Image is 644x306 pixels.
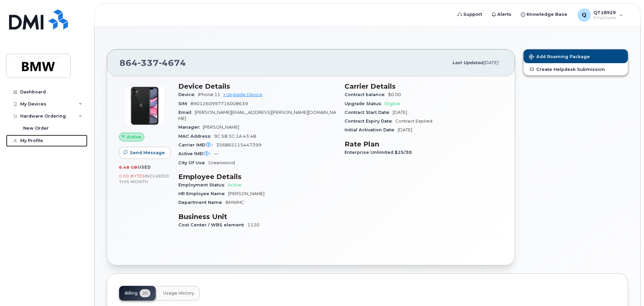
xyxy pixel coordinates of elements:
span: 356865115447399 [216,142,261,147]
span: 4674 [159,58,186,68]
span: Enterprise Unlimited $25/30 [345,150,415,155]
h3: Device Details [178,82,336,90]
span: Active [127,134,141,140]
span: [DATE] [393,110,407,115]
span: Cost Center / WBS element [178,222,247,227]
span: Manager [178,125,203,130]
span: Device [178,92,198,97]
span: [PERSON_NAME][EMAIL_ADDRESS][PERSON_NAME][DOMAIN_NAME] [178,110,336,121]
span: Contract balance [345,92,388,97]
span: $0.00 [388,92,401,97]
span: HR Employee Name [178,191,228,196]
span: Usage History [163,291,194,296]
span: Last updated [452,60,483,65]
span: Carrier IMEI [178,142,216,147]
span: 9C:58:3C:1A:43:4B [214,134,256,139]
span: [PERSON_NAME] [228,191,264,196]
span: MAC Address [178,134,214,139]
span: Contract Expiry Date [345,119,395,124]
span: Active [228,182,242,187]
span: Upgrade Status [345,101,385,106]
span: [DATE] [483,60,498,65]
span: Contract Start Date [345,110,393,115]
h3: Business Unit [178,213,336,221]
span: 864 [119,58,186,68]
iframe: Messenger Launcher [615,277,639,301]
img: iPhone_11.jpg [124,86,165,126]
span: 8901260997716008639 [190,101,248,106]
span: [DATE] [398,127,412,132]
span: 6.48 GB [119,165,138,170]
span: 0.00 Bytes [119,174,145,178]
span: City Of Use [178,160,208,165]
span: SIM [178,101,190,106]
span: Greenwood [208,160,235,165]
span: used [138,165,151,170]
h3: Employee Details [178,173,336,181]
span: Contract Expired [395,119,432,124]
span: Send Message [130,149,165,156]
span: Add Roaming Package [529,54,590,60]
span: Employment Status [178,182,228,187]
button: Send Message [119,147,171,159]
span: iPhone 11 [198,92,220,97]
span: Eligible [385,101,400,106]
h3: Carrier Details [345,82,503,90]
span: [PERSON_NAME] [203,125,239,130]
span: — [214,151,218,156]
span: 1120 [247,222,259,227]
h3: Rate Plan [345,140,503,148]
span: Active IMEI [178,151,214,156]
span: Email [178,110,195,115]
span: BMWMC [225,200,244,205]
span: Department Name [178,200,225,205]
span: Initial Activation Date [345,127,398,132]
span: 337 [138,58,159,68]
a: + Upgrade Device [223,92,262,97]
a: Create Helpdesk Submission [524,63,628,75]
button: Add Roaming Package [524,49,628,63]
